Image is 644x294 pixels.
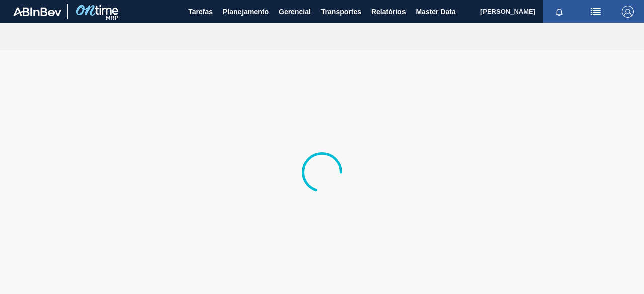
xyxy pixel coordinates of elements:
img: userActions [590,6,602,18]
button: Notificações [543,5,576,19]
span: Master Data [416,6,455,18]
span: Gerencial [279,6,311,18]
img: Logout [622,6,634,18]
span: Relatórios [371,6,406,18]
span: Planejamento [223,6,269,18]
span: Transportes [321,6,361,18]
span: Tarefas [188,6,213,18]
img: TNhmsLtSVTkK8tSr43FrP2fwEKptu5GPRR3wAAAABJRU5ErkJggg== [13,7,61,16]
